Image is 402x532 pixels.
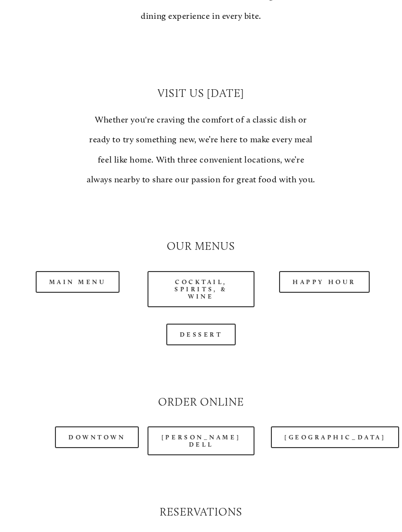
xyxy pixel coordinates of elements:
[86,86,316,101] h2: Visit Us [DATE]
[147,426,255,455] a: [PERSON_NAME] Dell
[36,271,120,293] a: Main Menu
[166,324,236,345] a: Dessert
[24,239,378,254] h2: Our Menus
[55,426,139,448] a: Downtown
[271,426,399,448] a: [GEOGRAPHIC_DATA]
[24,505,378,520] h2: Reservations
[86,110,316,190] p: Whether you're craving the comfort of a classic dish or ready to try something new, we’re here to...
[279,271,370,293] a: Happy Hour
[147,271,255,307] a: Cocktail, Spirits, & Wine
[24,395,378,410] h2: Order Online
